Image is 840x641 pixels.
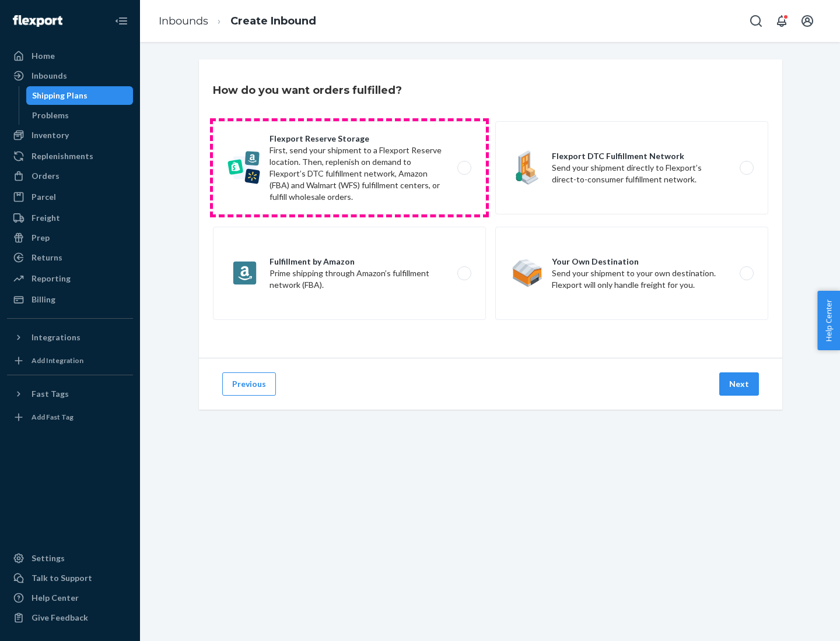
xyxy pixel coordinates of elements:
a: Talk to Support [7,569,133,587]
button: Help Center [817,291,840,350]
div: Replenishments [32,150,93,162]
a: Billing [7,290,133,309]
div: Inbounds [32,70,67,82]
a: Add Fast Tag [7,408,133,427]
a: Create Inbound [230,15,316,27]
div: Give Feedback [32,612,88,624]
div: Problems [32,110,69,121]
a: Inbounds [7,66,133,85]
button: Close Navigation [110,9,133,33]
div: Home [32,50,55,62]
a: Home [7,47,133,65]
a: Replenishments [7,147,133,165]
div: Add Fast Tag [32,412,73,422]
button: Next [719,372,759,396]
a: Add Integration [7,351,133,370]
div: Reporting [32,273,71,284]
button: Integrations [7,328,133,347]
button: Fast Tags [7,385,133,403]
div: Help Center [32,592,79,604]
a: Freight [7,209,133,227]
a: Prep [7,228,133,247]
div: Add Integration [32,355,83,365]
ol: breadcrumbs [149,4,325,38]
button: Open Search Box [744,9,768,33]
div: Talk to Support [32,572,92,584]
button: Open account menu [796,9,819,33]
a: Reporting [7,269,133,288]
a: Help Center [7,589,133,607]
div: Parcel [32,191,56,203]
div: Integrations [32,332,80,343]
h3: How do you want orders fulfilled? [213,83,402,98]
a: Orders [7,167,133,185]
div: Shipping Plans [32,90,87,101]
div: Orders [32,170,60,182]
button: Give Feedback [7,608,133,627]
a: Returns [7,248,133,267]
div: Settings [32,552,65,564]
button: Open notifications [770,9,793,33]
a: Settings [7,549,133,568]
img: Flexport logo [13,15,62,27]
a: Inventory [7,126,133,145]
a: Problems [26,106,134,125]
a: Inbounds [159,15,208,27]
a: Shipping Plans [26,86,134,105]
div: Billing [32,294,55,305]
div: Fast Tags [32,388,69,400]
div: Freight [32,212,60,224]
a: Parcel [7,188,133,206]
div: Prep [32,232,50,244]
div: Returns [32,252,62,263]
div: Inventory [32,129,69,141]
button: Previous [222,372,276,396]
